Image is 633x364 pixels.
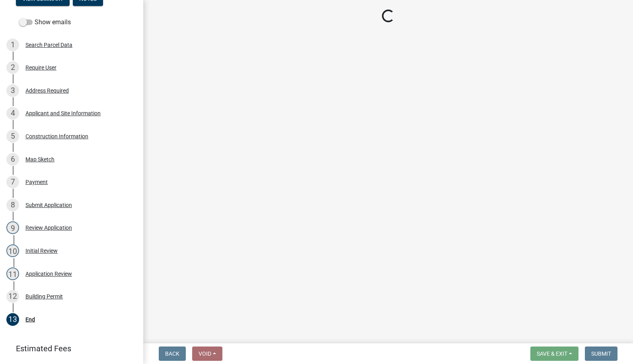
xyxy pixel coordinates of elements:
[25,179,48,185] div: Payment
[25,271,72,277] div: Application Review
[25,88,69,93] div: Address Required
[25,225,72,230] div: Review Application
[6,130,19,143] div: 5
[165,350,179,357] span: Back
[6,176,19,188] div: 7
[6,107,19,120] div: 4
[25,202,72,208] div: Submit Application
[25,248,58,254] div: Initial Review
[25,110,101,116] div: Applicant and Site Information
[537,350,567,357] span: Save & Exit
[530,347,578,361] button: Save & Exit
[6,290,19,303] div: 12
[6,39,19,51] div: 1
[6,221,19,234] div: 9
[199,350,211,357] span: Void
[6,84,19,97] div: 3
[192,347,222,361] button: Void
[25,134,88,139] div: Construction Information
[159,347,186,361] button: Back
[6,61,19,74] div: 2
[25,317,35,322] div: End
[591,350,611,357] span: Submit
[585,347,617,361] button: Submit
[6,313,19,326] div: 13
[6,199,19,211] div: 8
[6,267,19,280] div: 11
[6,341,130,356] a: Estimated Fees
[25,42,72,48] div: Search Parcel Data
[6,244,19,257] div: 10
[25,157,55,162] div: Map Sketch
[6,153,19,166] div: 6
[25,65,56,70] div: Require User
[19,17,71,27] label: Show emails
[25,294,63,299] div: Building Permit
